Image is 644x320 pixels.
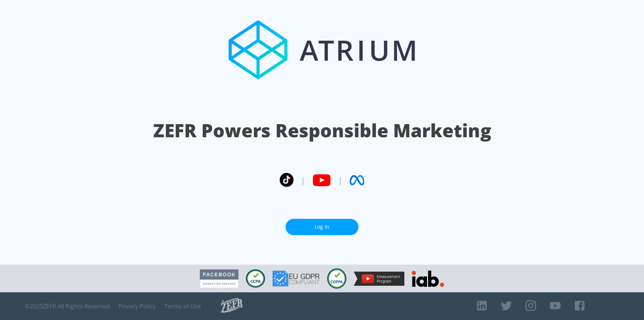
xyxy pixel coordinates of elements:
img: Facebook Marketing Partner [200,269,238,288]
a: Privacy Policy [119,303,156,310]
img: COPPA Compliant [327,268,346,289]
span: | [338,175,342,186]
img: GDPR Compliant [272,270,320,287]
img: IAB [412,270,444,287]
img: CCPA Compliant [246,269,265,288]
a: Log In [286,219,358,235]
a: Terms of Use [164,303,201,310]
span: | [301,175,305,186]
h1: ZEFR Powers Responsible Marketing [153,118,491,143]
img: YouTube Measurement Program [354,272,404,286]
span: © 2025 ZEFR All Rights Reserved [25,303,110,310]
